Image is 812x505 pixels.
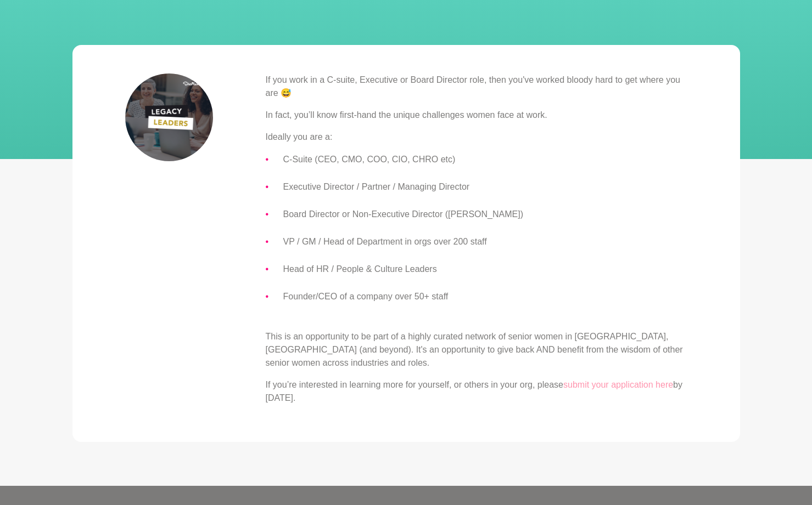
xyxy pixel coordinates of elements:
li: Executive Director / Partner / Managing Director [283,180,687,194]
p: If you’re interested in learning more for yourself, or others in your org, please by [DATE]. [266,378,687,405]
li: Founder/CEO of a company over 50+ staff [283,290,687,304]
p: In fact, you’ll know first-hand the unique challenges women face at work. [266,109,687,122]
p: Ideally you are a: [266,130,687,144]
p: If you work in a C-suite, Executive or Board Director role, then you've worked bloody hard to get... [266,73,687,100]
li: Head of HR / People & Culture Leaders [283,262,687,276]
li: C-Suite (CEO, CMO, COO, CIO, CHRO etc) [283,152,687,167]
li: Board Director or Non-Executive Director ([PERSON_NAME]) [283,207,687,222]
li: VP / GM / Head of Department in orgs over 200 staff [283,235,687,249]
a: submit your application here [563,380,673,389]
p: This is an opportunity to be part of a highly curated network of senior women in [GEOGRAPHIC_DATA... [266,330,687,370]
